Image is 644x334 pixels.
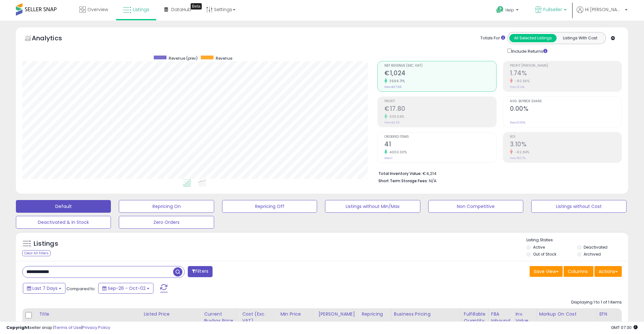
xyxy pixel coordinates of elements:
[571,299,622,305] div: Displaying 1 to 1 of 1 items
[133,6,149,13] span: Listings
[16,200,111,213] button: Default
[577,6,627,21] a: Hi [PERSON_NAME]
[384,135,496,139] span: Ordered Items
[16,216,111,229] button: Deactivated & In Stock
[318,311,356,317] div: [PERSON_NAME]
[6,324,30,331] strong: Copyright
[543,6,562,13] span: Fullseller
[66,286,96,292] span: Compared to:
[378,169,617,177] li: €4,214
[533,244,545,250] label: Active
[600,311,623,317] div: EFN
[496,6,504,14] i: Get Help
[119,200,214,213] button: Repricing On
[491,1,525,21] a: Help
[204,311,237,324] div: Current Buybox Price
[171,6,191,13] span: DataHub
[533,251,556,257] label: Out of Stock
[584,244,607,250] label: Deactivated
[98,283,153,294] button: Sep-26 - Oct-02
[510,135,621,139] span: ROI
[510,141,621,149] h2: 3.10%
[384,105,496,114] h2: €17.80
[32,285,58,291] span: Last 7 Days
[510,121,525,124] small: Prev: 0.00%
[222,200,317,213] button: Repricing Off
[526,237,628,243] p: Listing States:
[34,239,58,248] h5: Listings
[585,6,623,13] span: Hi [PERSON_NAME]
[384,156,392,160] small: Prev: 1
[54,324,81,331] a: Terms of Use
[510,100,621,103] span: Avg. Buybox Share
[491,311,510,331] div: FBA inbound Qty
[531,200,626,213] button: Listings without Cost
[22,250,51,256] div: Clear All Filters
[362,311,389,317] div: Repricing
[584,251,601,257] label: Archived
[384,70,496,78] h2: €1,024
[23,283,65,294] button: Last 7 Days
[513,150,530,155] small: -82.84%
[509,34,557,42] button: All Selected Listings
[119,216,214,229] button: Zero Orders
[384,100,496,103] span: Profit
[378,171,422,176] b: Total Inventory Value:
[280,311,313,317] div: Min Price
[87,6,108,13] span: Overview
[39,311,138,317] div: Title
[242,311,275,324] div: Cost (Exc. VAT)
[510,156,525,160] small: Prev: 18.07%
[144,311,199,317] div: Listed Price
[480,35,505,41] div: Totals For
[510,85,525,89] small: Prev: 9.14%
[387,114,404,119] small: 603.56%
[611,324,638,331] span: 2025-10-10 07:30 GMT
[510,105,621,114] h2: 0.00%
[384,64,496,68] span: Net Revenue (Exc. VAT)
[384,141,496,149] h2: 41
[216,56,232,61] span: Revenue
[515,311,533,324] div: Inv. value
[564,266,593,277] button: Columns
[188,266,213,277] button: Filters
[378,178,428,184] b: Short Term Storage Fees:
[191,3,202,10] div: Tooltip anchor
[503,47,555,55] div: Include Returns
[513,79,530,83] small: -80.96%
[82,324,110,331] a: Privacy Policy
[539,311,594,317] div: Markup on Cost
[108,285,146,291] span: Sep-26 - Oct-02
[530,266,563,277] button: Save View
[394,311,458,317] div: Business Pricing
[384,121,400,124] small: Prev: €2.53
[568,268,588,275] span: Columns
[32,34,74,44] h5: Analytics
[429,178,437,184] span: N/A
[510,70,621,78] h2: 1.74%
[464,311,486,324] div: Fulfillable Quantity
[387,150,407,155] small: 4000.00%
[384,85,402,89] small: Prev: €27.69
[556,34,604,42] button: Listings With Cost
[387,79,405,83] small: 3599.71%
[510,64,621,68] span: Profit [PERSON_NAME]
[505,7,514,13] span: Help
[169,56,198,61] span: Revenue (prev)
[325,200,420,213] button: Listings without Min/Max
[428,200,523,213] button: Non Competitive
[6,325,110,331] div: seller snap | |
[594,266,622,277] button: Actions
